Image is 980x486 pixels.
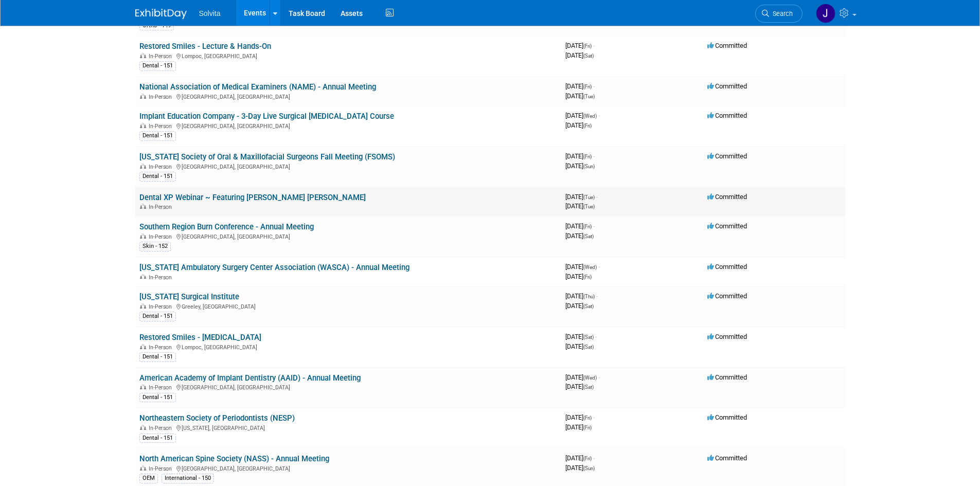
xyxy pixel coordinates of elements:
[593,42,595,49] span: -
[139,42,271,51] a: Restored Smiles - Lecture & Hands-On
[583,465,595,471] span: (Sun)
[149,94,175,100] span: In-Person
[140,274,146,279] img: In-Person Event
[583,123,592,129] span: (Fri)
[140,123,146,128] img: In-Person Event
[755,5,803,23] a: Search
[583,425,592,430] span: (Fri)
[149,344,175,351] span: In-Person
[583,84,592,89] span: (Fri)
[565,162,595,170] span: [DATE]
[139,454,329,463] a: North American Spine Society (NASS) - Annual Meeting
[565,292,598,300] span: [DATE]
[707,222,747,230] span: Committed
[565,152,595,160] span: [DATE]
[565,383,594,390] span: [DATE]
[593,222,595,230] span: -
[139,413,295,423] a: Northeastern Society of Periodontists (NESP)
[707,373,747,381] span: Committed
[139,152,395,161] a: [US_STATE] Society of Oral & Maxillofacial Surgeons Fall Meeting (FSOMS)
[593,152,595,160] span: -
[139,242,171,251] div: Skin - 152
[139,434,176,443] div: Dental - 151
[140,94,146,99] img: In-Person Event
[583,113,597,119] span: (Wed)
[565,121,592,129] span: [DATE]
[139,162,557,170] div: [GEOGRAPHIC_DATA], [GEOGRAPHIC_DATA]
[583,194,595,200] span: (Tue)
[149,303,175,310] span: In-Person
[139,51,557,60] div: Lompoc, [GEOGRAPHIC_DATA]
[565,454,595,462] span: [DATE]
[598,373,600,381] span: -
[149,384,175,391] span: In-Person
[707,112,747,119] span: Committed
[593,413,595,421] span: -
[707,82,747,90] span: Committed
[583,334,594,340] span: (Sat)
[565,92,595,100] span: [DATE]
[598,112,600,119] span: -
[707,333,747,340] span: Committed
[593,454,595,462] span: -
[583,384,594,390] span: (Sat)
[149,465,175,472] span: In-Person
[149,164,175,170] span: In-Person
[565,273,592,280] span: [DATE]
[595,333,597,340] span: -
[139,121,557,130] div: [GEOGRAPHIC_DATA], [GEOGRAPHIC_DATA]
[583,204,595,209] span: (Tue)
[707,152,747,160] span: Committed
[593,82,595,90] span: -
[816,4,835,23] img: Josh Richardson
[139,464,557,472] div: [GEOGRAPHIC_DATA], [GEOGRAPHIC_DATA]
[139,423,557,431] div: [US_STATE], [GEOGRAPHIC_DATA]
[565,51,594,59] span: [DATE]
[707,263,747,271] span: Committed
[565,302,594,310] span: [DATE]
[139,373,361,383] a: American Academy of Implant Dentistry (AAID) - Annual Meeting
[707,413,747,421] span: Committed
[139,393,176,402] div: Dental - 151
[140,465,146,471] img: In-Person Event
[139,172,176,181] div: Dental - 151
[565,423,592,431] span: [DATE]
[565,464,595,472] span: [DATE]
[139,312,176,321] div: Dental - 151
[583,164,595,169] span: (Sun)
[139,474,158,483] div: OEM
[139,292,239,301] a: [US_STATE] Surgical Institute
[583,43,592,49] span: (Fri)
[565,202,595,210] span: [DATE]
[565,112,600,119] span: [DATE]
[139,112,394,121] a: Implant Education Company - 3-Day Live Surgical [MEDICAL_DATA] Course
[565,222,595,230] span: [DATE]
[583,294,595,299] span: (Thu)
[149,204,175,210] span: In-Person
[139,82,376,92] a: National Association of Medical Examiners (NAME) - Annual Meeting
[139,131,176,140] div: Dental - 151
[140,344,146,349] img: In-Person Event
[139,383,557,391] div: [GEOGRAPHIC_DATA], [GEOGRAPHIC_DATA]
[140,53,146,58] img: In-Person Event
[565,82,595,90] span: [DATE]
[565,42,595,49] span: [DATE]
[149,53,175,60] span: In-Person
[565,232,594,240] span: [DATE]
[707,42,747,49] span: Committed
[565,333,597,340] span: [DATE]
[583,264,597,270] span: (Wed)
[769,10,793,17] span: Search
[583,154,592,159] span: (Fri)
[140,303,146,309] img: In-Person Event
[596,193,598,201] span: -
[565,193,598,201] span: [DATE]
[583,303,594,309] span: (Sat)
[596,292,598,300] span: -
[140,233,146,239] img: In-Person Event
[162,474,214,483] div: International - 150
[598,263,600,271] span: -
[139,232,557,240] div: [GEOGRAPHIC_DATA], [GEOGRAPHIC_DATA]
[583,94,595,99] span: (Tue)
[707,292,747,300] span: Committed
